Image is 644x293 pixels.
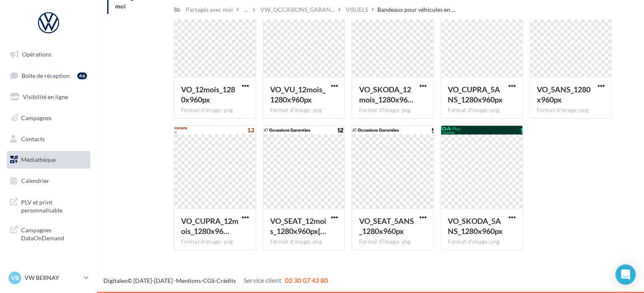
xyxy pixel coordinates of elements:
a: Opérations [5,46,92,63]
a: CGS [203,277,214,284]
span: VO_SEAT_12mois_1280x960px[8] [270,216,326,236]
div: Format d'image: png [359,107,427,114]
a: Digitaleo [103,277,127,284]
a: Campagnes [5,109,92,127]
span: VO_SKODA_5ANS_1280x960px [448,216,503,236]
span: © [DATE]-[DATE] - - - [103,277,328,284]
a: VB VW BERNAY [7,270,90,286]
div: VISUELS [346,5,368,14]
a: PLV et print personnalisable [5,193,92,218]
span: VO_5ANS_1280x960px [537,85,590,104]
a: Contacts [5,130,92,148]
span: Campagnes [21,114,51,121]
span: Visibilité en ligne [23,93,68,100]
div: ... [242,4,249,16]
span: PLV et print personnalisable [21,196,87,215]
div: Format d'image: png [537,107,605,114]
div: Format d'image: png [270,238,338,246]
div: Format d'image: png [181,107,249,114]
a: Mentions [176,277,201,284]
span: VO_12mois_1280x960px [181,85,235,104]
a: Médiathèque [5,151,92,169]
span: VB [11,274,19,282]
span: Service client [244,276,281,284]
span: 02 30 07 43 80 [285,276,328,284]
span: Boîte de réception [22,72,70,79]
div: Partagés avec moi [186,5,233,14]
div: Format d'image: png [181,238,249,246]
div: Format d'image: png [359,238,427,246]
div: Format d'image: png [448,238,516,246]
div: Open Intercom Messenger [615,264,636,285]
span: VO_SKODA_12mois_1280x960px[85] [359,85,413,104]
a: Calendrier [5,172,92,190]
span: VW_OCCASIONS_GARAN... [260,5,335,14]
span: Calendrier [21,177,49,184]
span: Campagnes DataOnDemand [21,224,87,242]
a: Campagnes DataOnDemand [5,221,92,246]
div: 46 [77,73,87,79]
span: VO_VU_12mois_1280x960px [270,85,325,104]
span: VO_SEAT_5ANS_1280x960px [359,216,414,236]
span: Opérations [22,51,51,58]
div: Format d'image: png [448,107,516,114]
span: Contacts [21,135,45,142]
span: Médiathèque [21,156,56,163]
div: Format d'image: png [270,107,338,114]
span: VO_CUPRA_12mois_1280x960px[51] [181,216,238,236]
a: Crédits [216,277,236,284]
a: Visibilité en ligne [5,88,92,106]
a: Boîte de réception46 [5,67,92,85]
p: VW BERNAY [24,274,81,282]
span: VO_CUPRA_5ANS_1280x960px [448,85,503,104]
span: Bandeaux pour véhicules en ... [377,5,455,14]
